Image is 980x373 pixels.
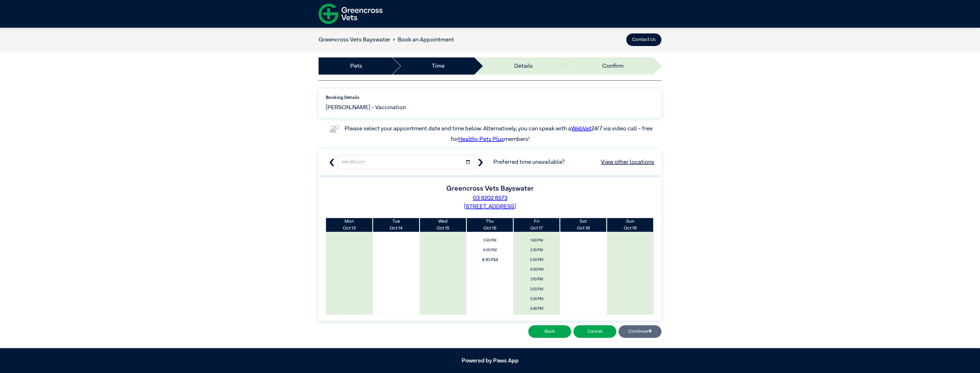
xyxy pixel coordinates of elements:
[458,136,504,142] a: Healthy Pets Plus
[515,236,558,245] span: 1:40 PM
[462,255,518,266] span: 4:10 PM
[326,94,654,101] label: Booking Details
[468,236,511,245] span: 3:50 PM
[446,185,534,192] label: Greencross Vets Bayswater
[601,158,654,166] a: View other locations
[373,218,420,232] th: Oct 14
[350,62,362,70] a: Pets
[319,35,454,44] nav: breadcrumb
[515,246,558,254] span: 2:10 PM
[466,218,513,232] th: Oct 16
[319,1,383,26] img: f-logo
[560,218,607,232] th: Oct 18
[515,275,558,284] span: 3:10 PM
[515,305,558,313] span: 3:40 PM
[515,295,558,303] span: 3:30 PM
[420,218,467,232] th: Oct 15
[528,325,571,338] button: Back
[319,357,661,364] h5: Powered by Paws App
[473,195,507,201] a: 03 8202 8573
[515,256,558,264] span: 2:50 PM
[464,204,516,210] a: [STREET_ADDRESS]
[571,126,591,131] a: WebVet
[515,285,558,294] span: 3:20 PM
[345,126,654,142] label: Please select your appointment date and time below. Alternatively, you can speak with a 24/7 via ...
[468,246,511,254] span: 4:00 PM
[513,218,560,232] th: Oct 17
[326,103,406,112] span: [PERSON_NAME] - Vaccination
[515,266,558,274] span: 3:00 PM
[327,123,341,135] img: vet
[326,218,373,232] th: Oct 13
[607,218,654,232] th: Oct 19
[432,62,445,70] a: Time
[493,158,654,166] span: Preferred time unavailable?
[573,325,616,338] button: Cancel
[319,37,390,43] a: Greencross Vets Bayswater
[390,35,454,44] li: Book an Appointment
[626,33,661,46] button: Contact Us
